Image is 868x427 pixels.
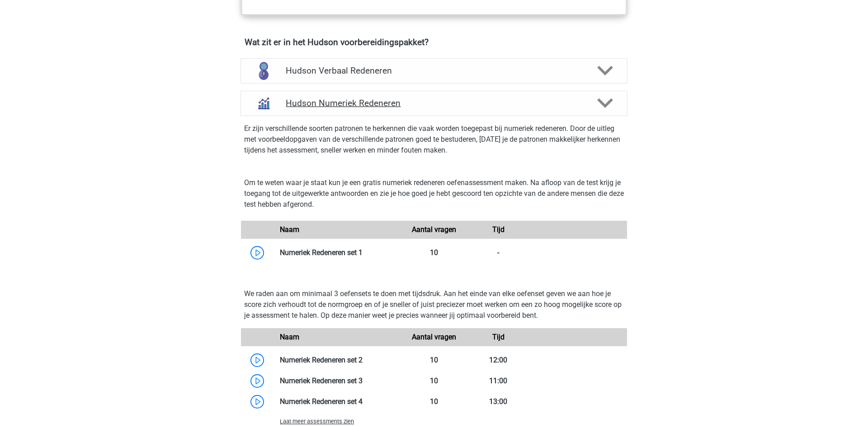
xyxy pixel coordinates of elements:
h4: Hudson Verbaal Redeneren [286,65,582,76]
p: Er zijn verschillende soorten patronen te herkennen die vaak worden toegepast bij numeriek redene... [244,123,624,156]
img: verbaal redeneren [252,59,275,83]
span: Laat meer assessments zien [280,418,354,425]
div: Numeriek Redeneren set 2 [273,355,402,366]
div: Tijd [466,224,530,235]
div: Numeriek Redeneren set 4 [273,396,402,407]
img: numeriek redeneren [252,92,275,115]
a: verbaal redeneren Hudson Verbaal Redeneren [237,58,631,84]
div: Aantal vragen [402,332,466,343]
div: Naam [273,332,402,343]
h4: Wat zit er in het Hudson voorbereidingspakket? [245,37,623,47]
h4: Hudson Numeriek Redeneren [286,98,582,108]
a: numeriek redeneren Hudson Numeriek Redeneren [237,91,631,116]
div: Tijd [466,332,530,343]
div: Numeriek Redeneren set 3 [273,376,402,386]
div: Naam [273,224,402,235]
p: Om te weten waar je staat kun je een gratis numeriek redeneren oefenassessment maken. Na afloop v... [244,177,624,210]
div: Aantal vragen [402,224,466,235]
div: Numeriek Redeneren set 1 [273,247,402,258]
p: We raden aan om minimaal 3 oefensets te doen met tijdsdruk. Aan het einde van elke oefenset geven... [244,288,624,321]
